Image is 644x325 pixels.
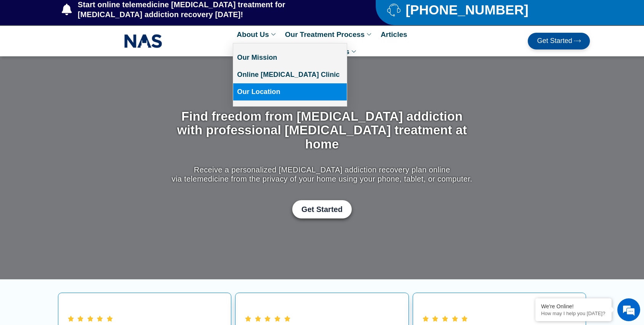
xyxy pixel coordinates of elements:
div: Get Started with Suboxone Treatment by filling-out this new patient packet form [170,200,474,218]
a: Get Started [292,200,352,218]
div: We're Online! [541,303,606,309]
a: Our Location [233,83,347,100]
img: NAS_email_signature-removebg-preview.png [124,32,162,50]
p: How may I help you today? [541,311,606,316]
a: Our Treatment Process [281,26,377,43]
a: Our Mission [233,49,347,66]
h1: Find freedom from [MEDICAL_DATA] addiction with professional [MEDICAL_DATA] treatment at home [170,110,474,151]
a: Articles [377,26,411,43]
a: Online [MEDICAL_DATA] Clinic [233,66,347,83]
span: Get Started [537,37,572,45]
a: Get Started [528,33,590,49]
a: About Us [233,26,281,43]
a: [PHONE_NUMBER] [387,3,571,16]
p: Receive a personalized [MEDICAL_DATA] addiction recovery plan online via telemedicine from the pr... [170,165,474,183]
span: [PHONE_NUMBER] [404,5,528,14]
span: Get Started [301,205,343,214]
